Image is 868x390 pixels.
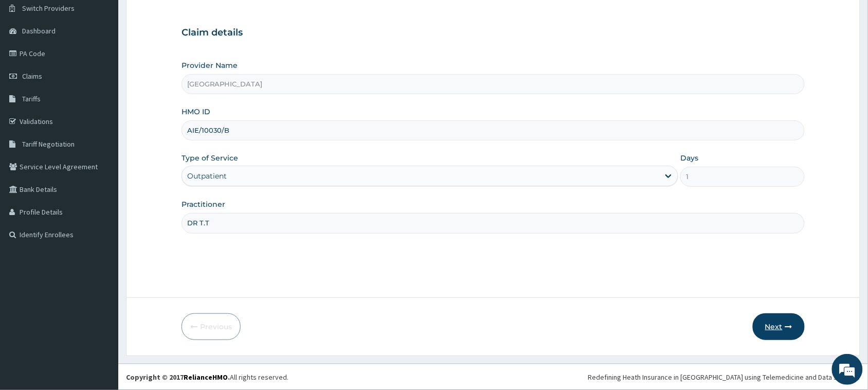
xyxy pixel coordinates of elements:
[169,5,193,30] div: Minimize live chat window
[184,373,228,382] a: RelianceHMO
[182,27,805,39] h3: Claim details
[22,139,75,149] span: Tariff Negotiation
[118,364,868,390] footer: All rights reserved.
[53,58,173,71] div: Chat with us now
[182,199,225,209] label: Practitioner
[22,4,75,13] span: Switch Providers
[680,153,698,163] label: Days
[187,171,227,181] div: Outpatient
[182,120,805,140] input: Enter HMO ID
[182,213,805,233] input: Enter Name
[182,107,210,117] label: HMO ID
[60,130,142,234] span: We're online!
[22,94,41,103] span: Tariffs
[588,372,860,382] div: Redefining Heath Insurance in [GEOGRAPHIC_DATA] using Telemedicine and Data Science!
[22,26,56,36] span: Dashboard
[182,153,238,163] label: Type of Service
[22,72,42,81] span: Claims
[5,281,196,317] textarea: Type your message and hit 'Enter'
[126,373,230,382] strong: Copyright © 2017 .
[182,313,241,340] button: Previous
[19,51,42,77] img: d_794563401_company_1708531726252_794563401
[753,313,805,340] button: Next
[182,60,238,70] label: Provider Name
